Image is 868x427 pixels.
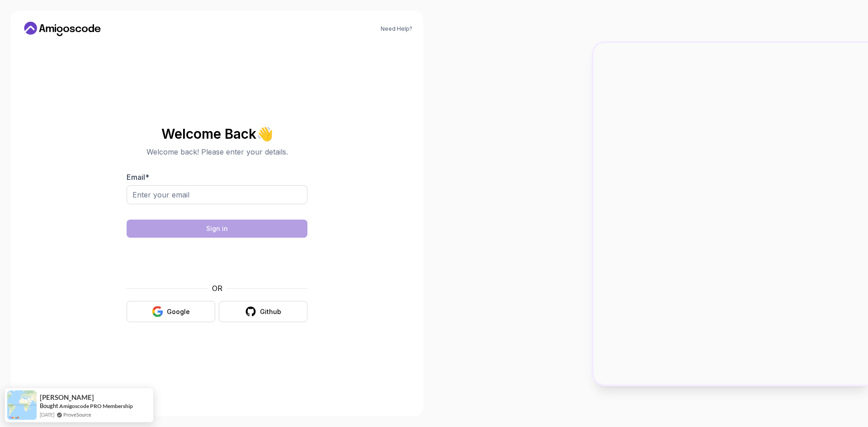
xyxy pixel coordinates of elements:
[40,411,54,418] span: [DATE]
[127,127,307,141] h2: Welcome Back
[381,25,412,33] a: Need Help?
[212,283,222,294] p: OR
[22,22,103,36] a: Home link
[127,146,307,157] p: Welcome back! Please enter your details.
[7,390,37,420] img: provesource social proof notification image
[59,402,133,410] a: Amigoscode PRO Membership
[63,411,91,418] a: ProveSource
[127,173,149,182] label: Email *
[219,301,307,322] button: Github
[127,220,307,238] button: Sign in
[127,301,215,322] button: Google
[40,394,94,401] span: [PERSON_NAME]
[256,127,273,141] span: 👋
[167,307,190,316] div: Google
[40,402,58,409] span: Bought
[206,224,228,233] div: Sign in
[149,243,285,277] iframe: hCaptcha güvenlik sorunu için onay kutusu içeren pencere öğesi
[260,307,281,316] div: Github
[594,43,868,385] img: Amigoscode Dashboard
[127,185,307,204] input: Enter your email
